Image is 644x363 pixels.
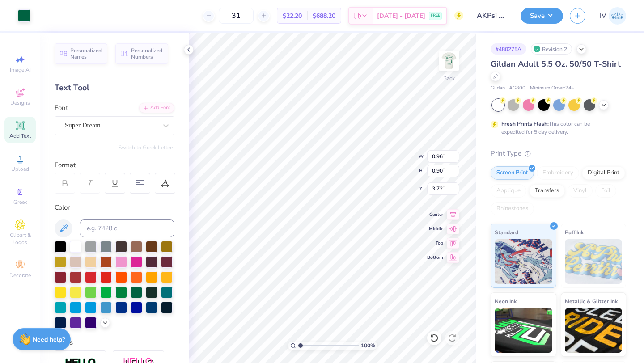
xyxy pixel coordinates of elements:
[495,239,552,284] img: Standard
[491,59,621,69] span: Gildan Adult 5.5 Oz. 50/50 T-Shirt
[119,144,174,151] button: Switch to Greek Letters
[501,120,549,127] strong: Fresh Prints Flash:
[565,239,623,284] img: Puff Ink
[10,99,30,106] span: Designs
[427,226,443,232] span: Middle
[431,13,440,19] span: FREE
[283,11,302,21] span: $22.20
[427,211,443,218] span: Center
[565,296,618,306] span: Metallic & Glitter Ink
[537,166,579,180] div: Embroidery
[4,232,36,246] span: Clipart & logos
[600,7,626,25] a: IV
[219,8,254,24] input: – –
[131,47,163,60] span: Personalized Numbers
[565,308,623,353] img: Metallic & Glitter Ink
[13,198,27,206] span: Greek
[491,148,626,159] div: Print Type
[377,11,425,21] span: [DATE] - [DATE]
[491,184,526,198] div: Applique
[495,308,552,353] img: Neon Ink
[440,52,458,70] img: Back
[55,160,175,170] div: Format
[491,43,526,55] div: # 480275A
[491,84,505,92] span: Gildan
[521,8,563,24] button: Save
[11,165,29,173] span: Upload
[582,166,625,180] div: Digital Print
[9,272,31,279] span: Decorate
[529,184,565,198] div: Transfers
[427,240,443,246] span: Top
[568,184,593,198] div: Vinyl
[470,7,514,25] input: Untitled Design
[10,66,31,73] span: Image AI
[55,82,174,94] div: Text Tool
[495,296,517,306] span: Neon Ink
[491,202,534,215] div: Rhinestones
[33,335,65,344] strong: Need help?
[491,166,534,180] div: Screen Print
[361,342,375,350] span: 100 %
[531,43,572,55] div: Revision 2
[509,84,525,92] span: # G800
[595,184,616,198] div: Foil
[55,103,68,113] label: Font
[80,219,174,237] input: e.g. 7428 c
[55,203,174,213] div: Color
[600,11,606,21] span: IV
[55,338,174,348] div: Styles
[313,11,335,21] span: $688.20
[70,47,102,60] span: Personalized Names
[565,228,584,237] span: Puff Ink
[501,120,611,136] div: This color can be expedited for 5 day delivery.
[9,132,31,139] span: Add Text
[443,74,455,82] div: Back
[427,254,443,261] span: Bottom
[139,103,174,113] div: Add Font
[530,84,575,92] span: Minimum Order: 24 +
[495,228,518,237] span: Standard
[609,7,626,25] img: Isha Veturkar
